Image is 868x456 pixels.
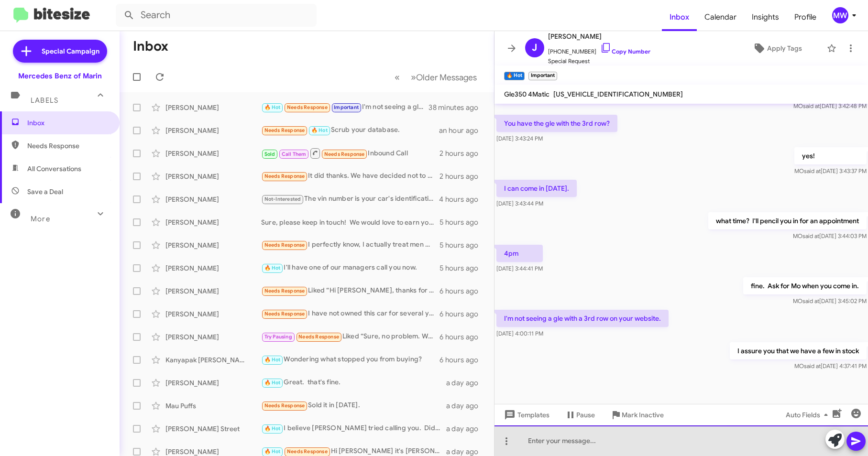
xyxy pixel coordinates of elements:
div: Kanyapak [PERSON_NAME] [165,355,261,365]
span: Inbox [27,118,109,128]
span: Older Messages [416,72,477,83]
div: 6 hours ago [439,355,486,365]
span: Call Them [282,151,307,157]
div: [PERSON_NAME] [165,149,261,158]
div: [PERSON_NAME] Street [165,424,261,434]
div: [PERSON_NAME] [165,172,261,181]
div: 6 hours ago [439,309,486,319]
div: [PERSON_NAME] [165,126,261,135]
button: Pause [557,406,603,423]
div: Mau Puffs [165,401,261,411]
span: Apply Tags [767,40,802,57]
span: [PERSON_NAME] [548,31,650,42]
p: I assure you that we have a few in stock [729,342,866,359]
div: Liked “Hi [PERSON_NAME], thanks for the details. We would be honored to earn your business. I am ... [261,285,439,296]
span: Sold [264,151,275,157]
div: I have not owned this car for several years now as it was a lemon and buyback was completed. May ... [261,308,439,319]
div: Liked “Sure, no problem. We reached out because there is free money for you to capitalize on by t... [261,331,439,342]
span: Templates [502,406,549,423]
div: 38 minutes ago [429,103,486,112]
div: 5 hours ago [439,217,486,227]
span: Special Request [548,56,650,66]
p: fine. Ask for Mo when you come in. [743,277,866,294]
span: [DATE] 3:43:24 PM [496,135,543,142]
div: 6 hours ago [439,286,486,296]
span: MO [DATE] 3:42:48 PM [793,102,866,109]
div: a day ago [446,401,486,411]
small: 🔥 Hot [504,72,525,80]
span: All Conversations [27,164,81,174]
span: Insights [744,3,787,31]
button: Mark Inactive [603,406,671,423]
span: Needs Response [27,141,109,151]
span: Labels [31,96,58,105]
div: It did thanks. We have decided not to get a g-wagon and are moving toward a sprinter. [261,171,439,182]
div: Sure, please keep in touch! We would love to earn your business!. [261,217,439,227]
nav: Page navigation example [389,67,483,87]
div: Great. that's fine. [261,377,446,388]
a: Copy Number [600,48,650,55]
span: MO [DATE] 3:44:03 PM [792,232,866,239]
div: MW [832,7,848,23]
div: [PERSON_NAME] [165,332,261,342]
div: I perfectly know, I actually treat men with ED at my clinic and that penis money is the money you... [261,239,439,250]
div: [PERSON_NAME] [165,378,261,388]
span: « [395,71,400,83]
span: Needs Response [264,402,305,409]
div: I'm not seeing a gle with a 3rd row on your website. [261,102,429,113]
span: said at [803,167,820,174]
h1: Inbox [133,39,168,54]
div: 2 hours ago [439,172,486,181]
span: Needs Response [264,311,305,317]
span: [DATE] 4:00:11 PM [496,330,543,337]
span: Needs Response [264,127,305,133]
div: 4 hours ago [439,195,486,204]
a: Inbox [662,3,697,31]
div: [PERSON_NAME] [165,286,261,296]
span: Needs Response [287,448,328,455]
span: 🔥 Hot [264,104,281,110]
span: [PHONE_NUMBER] [548,42,650,56]
span: 🔥 Hot [264,380,281,386]
span: Needs Response [264,173,305,179]
span: Try Pausing [264,334,292,340]
span: [DATE] 3:43:44 PM [496,200,543,207]
span: Needs Response [287,104,328,110]
span: Needs Response [264,288,305,294]
div: [PERSON_NAME] [165,195,261,204]
a: Special Campaign [13,40,107,63]
span: 🔥 Hot [264,425,281,432]
div: a day ago [446,378,486,388]
div: 5 hours ago [439,263,486,273]
span: Mark Inactive [622,406,664,423]
div: [PERSON_NAME] [165,217,261,227]
span: MO [DATE] 4:37:41 PM [794,362,866,369]
button: Auto Fields [778,406,839,423]
input: Search [116,4,317,27]
span: 🔥 Hot [264,448,281,455]
span: Auto Fields [786,406,832,423]
p: I can come in [DATE]. [496,180,577,197]
div: a day ago [446,424,486,434]
div: The vin number is your car's identification number! you can find it on the lower corner of the dr... [261,194,439,205]
div: [PERSON_NAME] [165,263,261,273]
p: You have the gle with the 3rd row? [496,115,617,132]
span: Gle350 4Matic [504,90,549,98]
div: [PERSON_NAME] [165,103,261,112]
div: [PERSON_NAME] [165,240,261,250]
div: Inbound Call [261,147,439,159]
button: Previous [389,67,406,87]
span: Save a Deal [27,187,63,196]
span: J [532,40,537,55]
div: I believe [PERSON_NAME] tried calling you. Did you speak to him? [261,423,446,434]
span: Needs Response [298,334,339,340]
a: Profile [787,3,824,31]
p: I'm not seeing a gle with a 3rd row on your website. [496,310,669,327]
span: Important [334,104,359,110]
div: Scrub your database. [261,125,439,136]
span: said at [803,362,820,369]
div: 6 hours ago [439,332,486,342]
span: Calendar [697,3,744,31]
button: Templates [494,406,557,423]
